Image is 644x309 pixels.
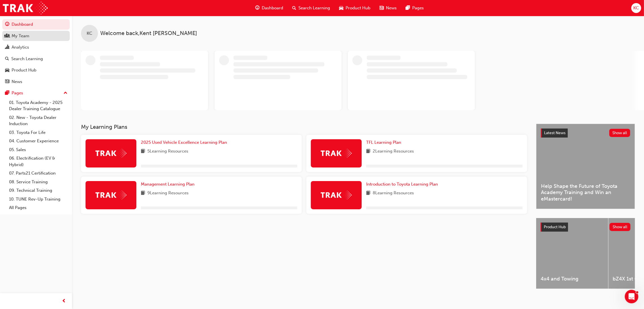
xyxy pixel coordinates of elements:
a: Dashboard [2,19,70,30]
a: 04. Customer Experience [7,137,70,145]
span: 2 Learning Resources [373,148,414,155]
button: DashboardMy TeamAnalyticsSearch LearningProduct HubNews [2,18,70,88]
button: KC [631,3,641,13]
iframe: Intercom live chat [625,290,638,303]
span: pages-icon [5,91,9,96]
span: search-icon [292,5,296,12]
div: Search Learning [11,56,43,62]
button: Pages [2,88,70,98]
a: search-iconSearch Learning [288,2,335,14]
button: Show all [610,223,631,231]
img: Trak [321,191,352,199]
span: 8 Learning Resources [373,190,414,197]
a: 05. Sales [7,145,70,154]
span: Introduction to Toyota Learning Plan [366,182,438,187]
a: guage-iconDashboard [251,2,288,14]
a: 2025 Used Vehicle Excellence Learning Plan [141,139,229,146]
span: Dashboard [262,5,283,11]
span: KC [633,5,639,11]
h3: My Learning Plans [81,124,527,130]
a: All Pages [7,203,70,212]
span: up-icon [64,90,67,97]
span: 2025 Used Vehicle Excellence Learning Plan [141,140,227,145]
span: Management Learning Plan [141,182,195,187]
span: book-icon [366,190,370,197]
span: guage-icon [255,5,259,12]
a: news-iconNews [375,2,401,14]
a: TFL Learning Plan [366,139,403,146]
a: News [2,77,70,87]
span: book-icon [141,190,145,197]
span: prev-icon [62,298,66,305]
span: Latest News [544,130,566,135]
span: Pages [412,5,424,11]
span: news-icon [5,79,9,84]
a: 06. Electrification (EV & Hybrid) [7,154,70,169]
div: My Team [12,33,29,39]
a: Introduction to Toyota Learning Plan [366,181,440,188]
img: Trak [321,149,352,158]
span: Product Hub [346,5,370,11]
span: 9 Learning Resources [147,190,189,197]
a: 02. New - Toyota Dealer Induction [7,113,70,128]
div: Product Hub [12,67,36,73]
span: book-icon [366,148,370,155]
img: Trak [3,2,48,14]
span: 4x4 and Towing [541,276,604,282]
img: Trak [95,191,126,199]
span: Welcome back , Kent [PERSON_NAME] [100,30,197,37]
div: Pages [12,90,23,96]
span: Product Hub [544,225,566,229]
button: Show all [609,129,630,137]
span: news-icon [379,5,384,12]
a: pages-iconPages [401,2,428,14]
span: KC [87,30,92,37]
a: 08. Service Training [7,178,70,186]
a: Analytics [2,42,70,53]
span: people-icon [5,34,9,39]
a: 03. Toyota For Life [7,128,70,137]
span: 5 Learning Resources [147,148,188,155]
a: car-iconProduct Hub [335,2,375,14]
a: Search Learning [2,54,70,64]
span: Help Shape the Future of Toyota Academy Training and Win an eMastercard! [541,183,630,202]
span: car-icon [339,5,343,12]
a: 07. Parts21 Certification [7,169,70,178]
span: book-icon [141,148,145,155]
span: Search Learning [298,5,330,11]
a: 09. Technical Training [7,186,70,195]
span: pages-icon [406,5,410,12]
a: Latest NewsShow allHelp Shape the Future of Toyota Academy Training and Win an eMastercard! [536,124,635,209]
span: search-icon [5,56,9,62]
a: 10. TUNE Rev-Up Training [7,195,70,204]
a: My Team [2,31,70,41]
img: Trak [95,149,126,158]
span: guage-icon [5,22,9,27]
a: Product Hub [2,65,70,75]
div: News [12,79,22,85]
span: News [386,5,397,11]
a: 01. Toyota Academy - 2025 Dealer Training Catalogue [7,98,70,113]
a: Management Learning Plan [141,181,197,188]
span: TFL Learning Plan [366,140,401,145]
div: Analytics [12,44,29,51]
span: chart-icon [5,45,9,50]
a: 4x4 and Towing [536,218,608,289]
a: Latest NewsShow all [541,129,630,138]
span: car-icon [5,68,9,73]
a: Product HubShow all [541,223,630,232]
